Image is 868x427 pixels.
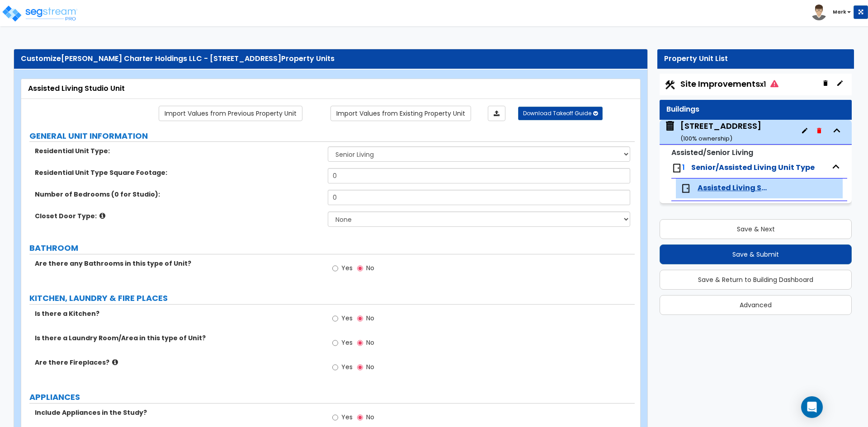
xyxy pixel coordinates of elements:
[332,413,338,422] input: Yes
[332,338,338,348] input: Yes
[664,54,847,64] div: Property Unit List
[35,259,321,268] label: Are there any Bathrooms in this type of Unit?
[691,162,815,173] span: Senior/Assisted Living Unit Type
[366,314,374,323] span: No
[332,314,338,324] input: Yes
[28,84,633,94] div: Assisted Living Studio Unit
[682,162,685,173] span: 1
[366,338,374,347] span: No
[680,78,778,89] span: Site Improvements
[357,314,363,324] input: No
[664,79,676,91] img: Construction.png
[35,408,321,417] label: Include Appliances in the Study?
[21,54,641,64] div: Customize Property Units
[112,359,118,366] i: click for more info!
[341,338,353,347] span: Yes
[35,309,321,318] label: Is there a Kitchen?
[680,134,732,143] small: ( 100 % ownership)
[357,338,363,348] input: No
[35,190,321,199] label: Number of Bedrooms (0 for Studio):
[671,163,682,174] img: door.png
[357,413,363,422] input: No
[518,107,603,120] button: Download Takeoff Guide
[523,109,591,117] span: Download Takeoff Guide
[357,362,363,372] input: No
[680,120,761,143] div: [STREET_ADDRESS]
[29,391,635,403] label: APPLIANCES
[61,53,281,64] span: [PERSON_NAME] Charter Holdings LLC - [STREET_ADDRESS]
[332,362,338,372] input: Yes
[1,5,78,23] img: logo_pro_r.png
[664,120,761,143] span: 10107 Military Drive West
[801,396,823,418] div: Open Intercom Messenger
[35,333,321,343] label: Is there a Laundry Room/Area in this type of Unit?
[29,292,635,304] label: KITCHEN, LAUNDRY & FIRE PLACES
[332,263,338,273] input: Yes
[99,212,105,219] i: click for more info!
[341,413,353,422] span: Yes
[35,168,321,177] label: Residential Unit Type Square Footage:
[664,120,676,132] img: building.svg
[488,106,505,121] a: Import the dynamic attributes value through Excel sheet
[366,362,374,371] span: No
[660,270,852,290] button: Save & Return to Building Dashboard
[35,358,321,367] label: Are there Fireplaces?
[341,362,353,371] span: Yes
[660,219,852,239] button: Save & Next
[760,80,766,89] small: x1
[660,244,852,264] button: Save & Submit
[29,130,635,142] label: GENERAL UNIT INFORMATION
[341,314,353,323] span: Yes
[811,5,827,20] img: avatar.png
[698,183,767,193] span: Assisted Living Studio Unit
[29,242,635,254] label: BATHROOM
[366,263,374,272] span: No
[666,104,845,115] div: Buildings
[366,413,374,422] span: No
[357,263,363,273] input: No
[35,146,321,155] label: Residential Unit Type:
[35,211,321,221] label: Closet Door Type:
[341,263,353,272] span: Yes
[330,106,471,121] a: Import the dynamic attribute values from existing properties.
[671,147,753,158] small: Assisted/Senior Living
[833,9,846,15] b: Mark
[660,295,852,315] button: Advanced
[680,183,691,194] img: door.png
[159,106,302,121] a: Import the dynamic attribute values from previous properties.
